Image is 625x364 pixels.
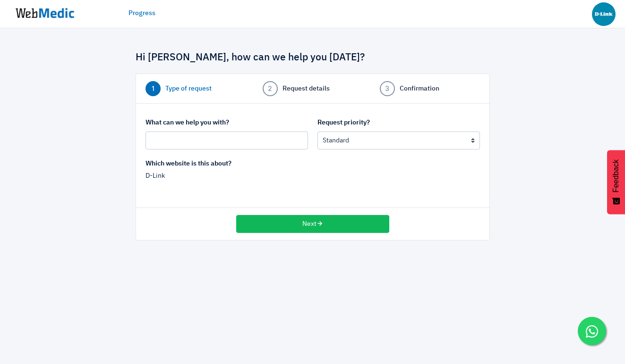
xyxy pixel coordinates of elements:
a: Progress [128,8,155,18]
strong: Which website is this about? [146,160,231,167]
strong: What can we help you with? [146,119,229,126]
span: Type of request [165,84,212,94]
button: Feedback - Show survey [607,150,625,214]
span: 1 [146,81,161,96]
span: 2 [263,81,278,96]
button: Next [236,215,389,233]
span: Feedback [612,159,620,192]
p: D-Link [146,171,308,181]
strong: Request priority? [317,119,370,126]
a: 2 Request details [263,81,363,96]
a: 1 Type of request [146,81,246,96]
h4: Hi [PERSON_NAME], how can we help you [DATE]? [136,52,490,64]
span: 3 [380,81,395,96]
a: 3 Confirmation [380,81,480,96]
span: Confirmation [400,84,439,94]
span: Request details [283,84,330,94]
